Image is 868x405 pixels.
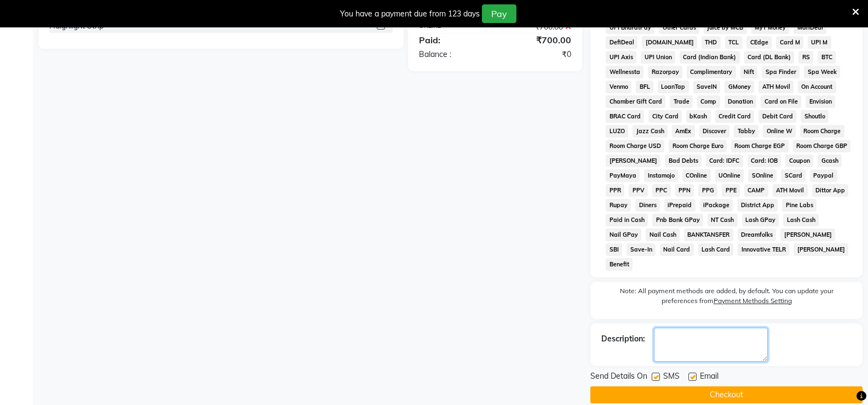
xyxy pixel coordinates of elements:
[776,36,803,49] span: Card M
[652,184,671,197] span: PPC
[652,214,703,226] span: Pnb Bank GPay
[606,243,622,256] span: SBI
[794,21,826,34] span: MariDeal
[744,184,768,197] span: CAMP
[758,81,794,93] span: ATH Movil
[738,229,777,241] span: Dreamfolks
[606,95,665,108] span: Chamber Gift Card
[670,95,693,108] span: Trade
[675,184,694,197] span: PPN
[702,36,721,49] span: THD
[812,184,849,197] span: Dittor App
[633,125,668,138] span: Jazz Cash
[606,21,654,34] span: UPI BharatPay
[606,110,644,123] span: BRAC Card
[748,155,781,167] span: Card: IOB
[704,21,747,34] span: Juice by MCB
[665,155,702,167] span: Bad Debts
[806,95,835,108] span: Envision
[758,110,796,123] span: Debit Card
[606,140,664,152] span: Room Charge USD
[798,51,813,64] span: RS
[699,125,730,138] span: Discover
[590,386,863,403] button: Checkout
[606,125,628,138] span: LUZO
[693,81,721,93] span: SaveIN
[808,36,831,49] span: UPI M
[818,51,836,64] span: BTC
[725,81,754,93] span: GMoney
[660,243,694,256] span: Nail Card
[738,243,789,256] span: Innovative TELR
[748,169,777,182] span: SOnline
[715,110,755,123] span: Credit Card
[606,51,636,64] span: UPI Axis
[746,36,772,49] span: CEdge
[663,370,680,384] span: SMS
[731,140,789,152] span: Room Charge EGP
[700,199,733,212] span: iPackage
[763,125,796,138] span: Online W
[684,229,733,241] span: BANKTANSFER
[783,214,819,226] span: Lash Cash
[687,66,736,78] span: Complimentary
[606,214,648,226] span: Paid in Cash
[715,169,744,182] span: UOnline
[725,36,743,49] span: TCL
[411,33,495,47] div: Paid:
[798,81,836,93] span: On Account
[606,199,631,212] span: Rupay
[636,81,653,93] span: BFL
[761,95,801,108] span: Card on File
[682,169,711,182] span: COnline
[697,95,720,108] span: Comp
[648,110,682,123] span: City Card
[700,370,718,384] span: Email
[773,184,808,197] span: ATH Movil
[762,66,800,78] span: Spa Finder
[800,125,844,138] span: Room Charge
[664,199,695,212] span: iPrepaid
[734,125,758,138] span: Tabby
[740,66,758,78] span: Nift
[698,243,734,256] span: Lash Card
[659,21,699,34] span: Other Cards
[680,51,740,64] span: Card (Indian Bank)
[698,184,717,197] span: PPG
[804,66,840,78] span: Spa Week
[751,21,790,34] span: MyT Money
[725,95,757,108] span: Donation
[606,258,633,271] span: Benefit
[780,229,835,241] span: [PERSON_NAME]
[626,243,656,256] span: Save-In
[635,199,660,212] span: Diners
[641,51,675,64] span: UPI Union
[495,33,579,47] div: ₹700.00
[818,155,842,167] span: Gcash
[606,81,631,93] span: Venmo
[644,169,678,182] span: Instamojo
[646,229,680,241] span: Nail Cash
[781,169,806,182] span: SCard
[686,110,711,123] span: bKash
[714,296,792,306] label: Payment Methods Setting
[340,8,480,20] div: You have a payment due from 123 days
[495,49,579,60] div: ₹0
[606,66,643,78] span: Wellnessta
[744,51,795,64] span: Card (DL Bank)
[793,140,851,152] span: Room Charge GBP
[482,4,516,23] button: Pay
[606,184,624,197] span: PPR
[722,184,740,197] span: PPE
[606,229,641,241] span: Nail GPay
[785,155,813,167] span: Coupon
[708,214,738,226] span: NT Cash
[669,140,727,152] span: Room Charge Euro
[648,66,682,78] span: Razorpay
[606,155,660,167] span: [PERSON_NAME]
[801,110,829,123] span: Shoutlo
[810,169,837,182] span: Paypal
[794,243,848,256] span: [PERSON_NAME]
[672,125,695,138] span: AmEx
[606,36,637,49] span: DefiDeal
